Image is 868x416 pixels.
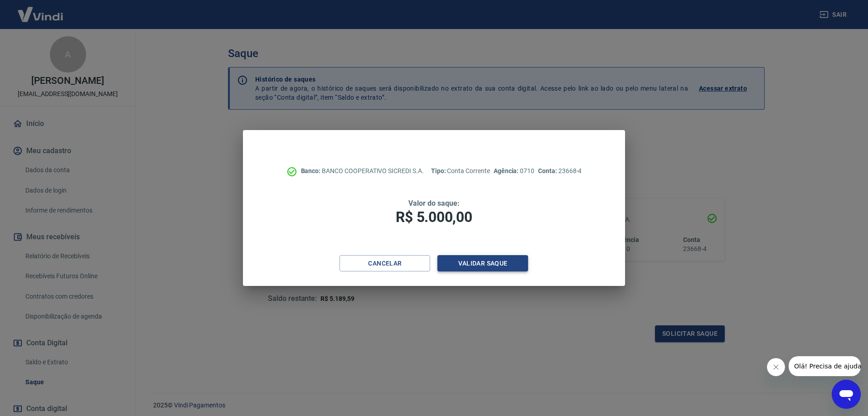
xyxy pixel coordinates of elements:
[301,166,424,176] p: BANCO COOPERATIVO SICREDI S.A.
[408,199,459,208] span: Valor do saque:
[431,167,447,174] span: Tipo:
[301,167,322,174] span: Banco:
[832,380,861,409] iframe: Botão para abrir a janela de mensagens
[437,255,528,272] button: Validar saque
[431,166,490,176] p: Conta Corrente
[494,167,520,174] span: Agência:
[494,166,534,176] p: 0710
[5,6,76,14] span: Olá! Precisa de ajuda?
[767,358,785,376] iframe: Fechar mensagem
[538,166,582,176] p: 23668-4
[339,255,430,272] button: Cancelar
[538,167,558,174] span: Conta:
[396,208,472,226] span: R$ 5.000,00
[789,356,861,376] iframe: Mensagem da empresa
